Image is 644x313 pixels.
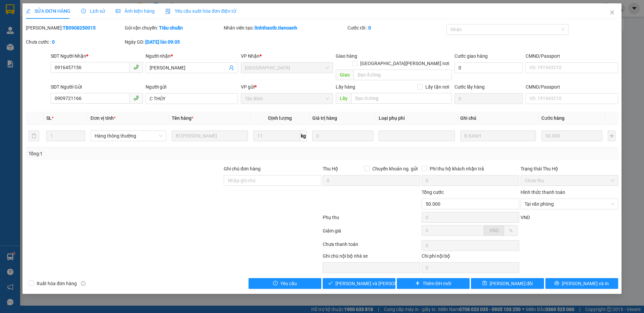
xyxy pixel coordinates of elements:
input: VD: Bàn, Ghế [172,131,248,141]
div: SĐT Người Nhận [51,52,143,60]
span: picture [116,9,120,13]
span: Thu Hộ [323,166,338,171]
span: VP Nhận [241,53,260,59]
span: [PERSON_NAME] và In [562,280,609,287]
input: Ghi Chú [460,131,536,141]
span: check [328,281,333,286]
div: Nhân viên tạo: [224,24,346,32]
span: Lấy [336,93,351,104]
span: user-add [229,65,234,70]
div: Phụ thu [322,214,421,225]
div: Giảm giá [322,227,421,239]
span: Tổng cước [422,190,444,195]
span: Xuất hóa đơn hàng [34,280,79,287]
b: TB0908250015 [63,25,96,31]
label: Ghi chú đơn hàng [224,166,261,171]
span: VND [521,215,530,220]
input: Ghi chú đơn hàng [224,175,321,186]
b: linhthaotb.tienoanh [255,25,297,31]
span: Đơn vị tính [91,115,116,121]
input: Cước lấy hàng [454,93,523,104]
b: 0 [52,39,55,45]
span: Lấy hàng [336,84,355,90]
input: Dọc đường [351,93,452,104]
span: Hàng thông thường [95,131,162,141]
label: Cước lấy hàng [454,84,485,90]
span: plus [415,281,420,286]
span: SỬA ĐƠN HÀNG [26,8,70,14]
span: edit [26,9,31,13]
button: exclamation-circleYêu cầu [249,278,321,289]
button: delete [29,131,39,141]
div: Gói vận chuyển: [125,24,222,32]
div: Cước rồi : [347,24,445,32]
b: 0 [368,25,371,31]
span: kg [300,131,307,141]
span: SL [46,115,52,121]
label: Hình thức thanh toán [521,190,565,195]
span: Giao [336,69,354,80]
span: Chuyển khoản ng. gửi [370,165,420,172]
th: Ghi chú [458,112,539,125]
div: [PERSON_NAME]: [26,24,123,32]
span: Yêu cầu xuất hóa đơn điện tử [165,8,236,14]
button: plus [608,131,615,141]
span: clock-circle [81,9,86,13]
span: Tên hàng [172,115,194,121]
span: Định lượng [268,115,292,121]
span: save [482,281,487,286]
div: Chi phí nội bộ [422,252,519,262]
span: Lấy tận nơi [423,83,452,91]
button: save[PERSON_NAME] đổi [471,278,544,289]
span: Hòa Đông [245,63,329,73]
span: Giá trị hàng [312,115,337,121]
span: % [509,228,513,233]
div: VP gửi [241,83,333,91]
div: Người nhận [146,52,238,60]
button: check[PERSON_NAME] và [PERSON_NAME] hàng [323,278,395,289]
div: Chưa cước : [26,38,123,46]
div: CMND/Passport [526,52,618,60]
b: Tiêu chuẩn [159,25,183,31]
span: Yêu cầu [280,280,297,287]
input: Dọc đường [354,69,452,80]
span: Cước hàng [541,115,565,121]
label: Cước giao hàng [454,53,488,59]
div: Tổng: 1 [29,150,249,157]
th: Loại phụ phí [376,112,457,125]
span: VND [489,228,499,233]
span: Chưa thu [525,175,614,186]
span: Giao hàng [336,53,357,59]
span: [PERSON_NAME] đổi [490,280,533,287]
span: Ảnh kiện hàng [116,8,155,14]
button: plusThêm ĐH mới [397,278,470,289]
input: 0 [312,131,373,141]
span: close [609,10,615,15]
span: exclamation-circle [273,281,278,286]
input: 0 [541,131,602,141]
div: SĐT Người Gửi [51,83,143,91]
span: [GEOGRAPHIC_DATA][PERSON_NAME] nơi [358,60,452,67]
span: Phí thu hộ khách nhận trả [427,165,487,172]
div: CMND/Passport [526,83,618,91]
span: info-circle [81,281,86,286]
div: Người gửi [146,83,238,91]
span: phone [133,64,139,70]
div: Ghi chú nội bộ nhà xe [323,252,420,262]
span: Tại văn phòng [525,199,614,209]
div: Ngày GD: [125,38,222,46]
button: printer[PERSON_NAME] và In [545,278,618,289]
img: icon [165,9,171,14]
input: Cước giao hàng [454,62,523,73]
span: Thêm ĐH mới [423,280,451,287]
span: phone [133,95,139,101]
button: Close [603,3,622,22]
b: [DATE] lúc 09:35 [145,39,180,45]
span: [PERSON_NAME] và [PERSON_NAME] hàng [335,280,426,287]
div: Trạng thái Thu Hộ [521,165,618,172]
span: Tân Bình [245,94,329,104]
span: Lịch sử [81,8,105,14]
span: printer [554,281,559,286]
div: Chưa thanh toán [322,241,421,252]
